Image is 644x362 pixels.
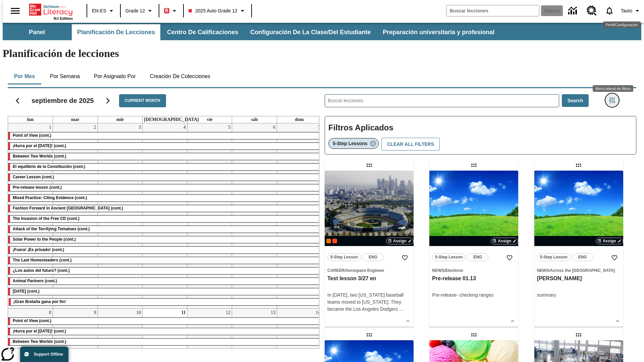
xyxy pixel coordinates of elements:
a: 10 de septiembre de 2025 [135,309,142,317]
button: Configuración de la clase/del estudiante [245,24,376,40]
td: 2 de septiembre de 2025 [53,123,98,309]
div: Attack of the Terrifying Tomatoes (cont.) [8,226,322,233]
button: Centro de calificaciones [162,24,244,40]
div: Subbarra de navegación [3,24,500,40]
a: 4 de septiembre de 2025 [182,123,187,131]
button: Preparación universitaria y profesional [377,24,500,40]
button: Añadir a mis Favoritas [503,252,516,264]
button: Current Month [119,94,166,107]
div: lesson details [534,171,623,327]
button: Planificación de lecciones [72,24,160,40]
button: Language: EN-ES, Selecciona un idioma [89,5,118,17]
button: Por semana [45,68,85,84]
a: 3 de septiembre de 2025 [137,123,142,131]
span: Tauto [621,7,632,14]
span: EN-ES [92,7,106,14]
a: 14 de septiembre de 2025 [314,309,322,317]
span: Assign [603,238,616,244]
a: miércoles [115,116,125,123]
input: search field [446,5,539,16]
button: Regresar [9,92,26,109]
h3: olga inkwell [537,275,621,282]
a: lunes [26,116,35,123]
button: 5-Step Lesson [327,253,361,261]
a: jueves [143,116,200,123]
td: 1 de septiembre de 2025 [8,123,53,309]
div: Pre-release- checking ranges [432,292,516,299]
td: 6 de septiembre de 2025 [232,123,277,309]
span: 5-Step Lesson [330,254,358,261]
span: Aerospace Engineer [345,268,384,273]
button: Ver más [507,316,518,326]
div: Career Lesson (cont.) [8,174,322,181]
button: 5-Step Lesson [537,253,571,261]
span: Assign [393,238,407,244]
button: Assign Elegir fechas [596,238,623,244]
div: Menú lateral de filtros [593,85,633,92]
button: Ver más [612,316,623,326]
div: Fashion Forward in Ancient Rome (cont.) [8,205,322,212]
span: 5-Step Lessons [333,141,367,146]
a: 9 de septiembre de 2025 [93,309,98,317]
div: The Last Homesteaders (cont.) [8,257,322,264]
button: Search [562,94,589,107]
div: summary [537,292,621,299]
h2: Filtros Aplicados [328,120,633,136]
a: Portada [29,3,73,16]
span: Attack of the Terrifying Tomatoes (cont.) [13,227,90,231]
div: Lección arrastrable: olga inkwell [573,160,584,171]
a: 6 de septiembre de 2025 [272,123,277,131]
span: Point of View (cont.) [13,133,51,138]
button: Clear All Filters [381,138,440,151]
span: OL 2025 Auto Grade 12 [326,239,331,243]
span: News [432,268,444,273]
button: Abrir el menú lateral [5,1,25,21]
span: ¡Hurra por el Día de la Constitución! (cont.) [13,329,66,334]
a: viernes [205,116,214,123]
a: martes [70,116,81,123]
span: The Last Homesteaders (cont.) [13,258,71,262]
div: Solar Power to the People (cont.) [8,236,322,243]
span: Solar Power to the People (cont.) [13,237,76,242]
span: News [537,268,549,273]
button: Creación de colecciones [144,68,216,84]
button: Perfil/Configuración [618,5,644,17]
a: 13 de septiembre de 2025 [269,309,277,317]
span: Elections [445,268,463,273]
button: Por asignado por [89,68,141,84]
div: ¡Fuera! ¡Es privado! (cont.) [8,247,322,253]
a: 1 de septiembre de 2025 [48,123,53,131]
span: Between Two Worlds (cont.) [13,154,66,159]
div: ¡Gran Bretaña gana por fin! [9,299,321,305]
div: Point of View (cont.) [8,318,322,324]
div: Día del Trabajo (cont.) [8,288,322,295]
span: Mixed Practice: Citing Evidence (cont.) [13,195,87,200]
div: In [DATE], two [US_STATE] baseball teams moved to [US_STATE]. They became the Los Angeles Dodgers [327,292,411,313]
button: Panel [3,24,70,40]
button: Añadir a mis Favoritas [608,252,621,264]
div: Point of View (cont.) [8,132,322,139]
div: Test 1 [332,239,337,243]
span: Assign [498,238,511,244]
div: ¡Hurra por el Día de la Constitución! (cont.) [8,328,322,335]
span: ¡Hurra por el Día de la Constitución! (cont.) [13,143,66,148]
span: ENG [369,254,377,261]
button: Por mes [8,68,41,84]
a: 8 de septiembre de 2025 [48,309,53,317]
div: Portada [29,2,73,20]
button: Menú lateral de filtros [605,94,619,107]
span: 2025 Auto Grade 12 [189,7,237,14]
span: Point of View (cont.) [13,318,51,323]
span: Tema: News/Elections [432,267,516,274]
span: / [549,268,550,273]
span: ENG [473,254,482,261]
div: lesson details [429,171,518,327]
span: El equilibrio de la Constitución (cont.) [13,164,85,169]
input: Buscar lecciones [325,95,559,107]
span: NJ Edition [54,16,73,20]
div: Between Two Worlds (cont.) [8,339,322,345]
div: Pre-release lesson (cont.) [8,184,322,191]
div: Animal Partners (cont.) [8,278,322,285]
a: sábado [250,116,259,123]
button: Seguir [99,92,116,109]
